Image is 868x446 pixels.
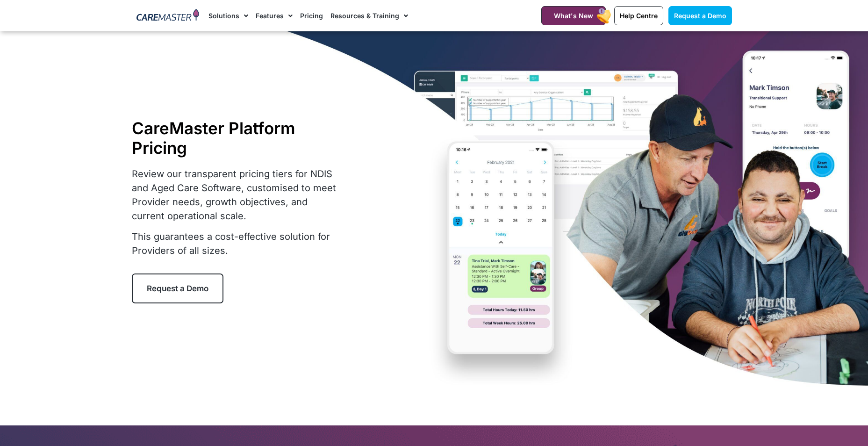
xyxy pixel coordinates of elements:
h1: CareMaster Platform Pricing [132,118,342,158]
a: What's New [541,6,606,25]
img: CareMaster Logo [136,9,200,23]
a: Help Centre [614,6,663,25]
a: Request a Demo [132,273,223,303]
p: This guarantees a cost-effective solution for Providers of all sizes. [132,230,342,258]
p: Review our transparent pricing tiers for NDIS and Aged Care Software, customised to meet Provider... [132,167,342,223]
a: Request a Demo [668,6,732,25]
span: Request a Demo [674,12,726,20]
span: Help Centre [620,12,658,20]
span: What's New [554,12,593,20]
span: Request a Demo [147,284,208,293]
